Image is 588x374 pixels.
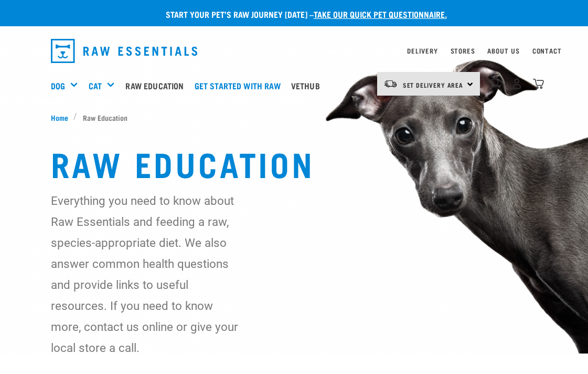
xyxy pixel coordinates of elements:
span: Home [51,112,68,123]
a: Cat [89,79,102,92]
a: About Us [487,49,519,53]
img: user.png [511,78,522,89]
a: Home [51,112,74,123]
img: home-icon@2x.png [533,78,544,89]
a: Stores [451,49,475,53]
a: Get started with Raw [192,65,288,107]
a: Vethub [288,65,328,107]
img: home-icon-1@2x.png [490,78,500,88]
span: Set Delivery Area [403,83,464,87]
a: Contact [532,49,562,53]
nav: breadcrumbs [51,112,538,123]
nav: dropdown navigation [42,35,546,67]
a: take our quick pet questionnaire. [314,12,447,16]
img: van-moving.png [383,79,398,89]
img: Raw Essentials Logo [51,39,198,63]
p: Everything you need to know about Raw Essentials and feeding a raw, species-appropriate diet. We ... [51,190,245,358]
a: Dog [51,79,65,92]
h1: Raw Education [51,144,538,182]
a: Delivery [407,49,437,53]
a: Raw Education [123,65,191,107]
